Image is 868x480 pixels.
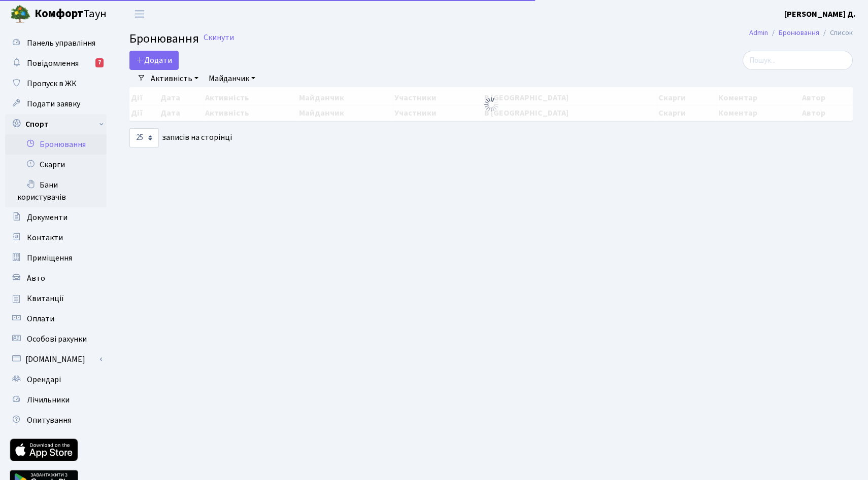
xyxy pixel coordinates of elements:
span: Подати заявку [27,98,80,109]
a: Бани користувачів [5,175,107,207]
a: Спорт [5,114,107,134]
a: Скинути [204,33,234,43]
a: Подати заявку [5,94,107,114]
a: Авто [5,268,107,288]
input: Пошук... [743,51,853,70]
button: Переключити навігацію [127,6,152,22]
span: Оплати [27,313,54,324]
a: Опитування [5,410,107,430]
a: Панель управління [5,33,107,53]
b: Комфорт [35,6,83,22]
a: Особові рахунки [5,329,107,349]
span: Повідомлення [27,58,79,69]
a: Повідомлення7 [5,53,107,73]
a: [PERSON_NAME] Д. [784,8,856,20]
span: Таун [35,6,107,23]
a: [DOMAIN_NAME] [5,349,107,370]
span: Бронювання [129,30,199,48]
a: Документи [5,207,107,228]
a: Майданчик [205,70,259,87]
span: Панель управління [27,38,95,49]
span: Лічильники [27,394,70,405]
a: Активність [147,70,203,87]
label: записів на сторінці [129,128,232,147]
a: Оплати [5,309,107,329]
a: Скарги [5,155,107,175]
b: [PERSON_NAME] Д. [784,9,856,20]
a: Бронювання [779,27,819,38]
span: Квитанції [27,293,64,304]
span: Особові рахунки [27,334,87,345]
span: Контакти [27,232,63,243]
a: Контакти [5,228,107,248]
div: 7 [95,58,104,67]
select: записів на сторінці [129,128,159,147]
button: Додати [129,51,179,70]
a: Пропуск в ЖК [5,73,107,94]
li: Список [819,27,853,39]
img: Обробка... [483,96,499,113]
a: Лічильники [5,390,107,410]
nav: breadcrumb [734,22,868,44]
a: Приміщення [5,248,107,268]
span: Авто [27,273,45,284]
img: logo.png [10,4,30,24]
a: Бронювання [5,134,107,155]
span: Опитування [27,415,71,426]
a: Admin [749,27,768,38]
span: Орендарі [27,374,61,385]
span: Документи [27,212,68,223]
span: Пропуск в ЖК [27,78,77,89]
a: Квитанції [5,288,107,309]
span: Приміщення [27,252,72,264]
a: Орендарі [5,370,107,390]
